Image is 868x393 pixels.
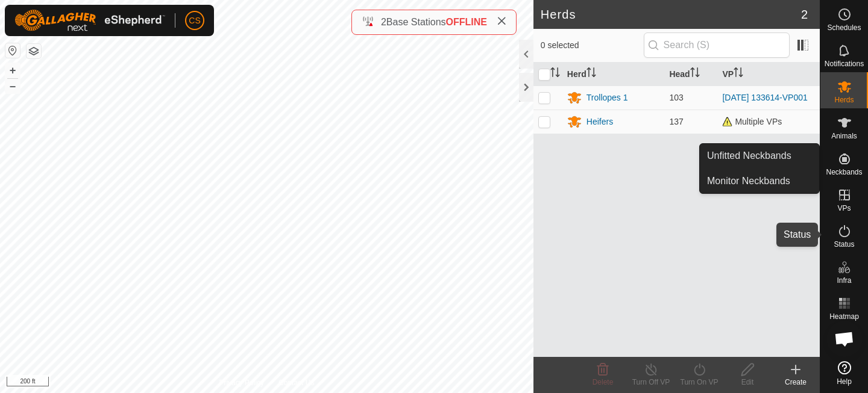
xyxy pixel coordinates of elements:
span: CS [189,14,200,27]
img: Gallagher Logo [14,10,165,31]
a: Unfitted Neckbands [700,144,819,168]
span: OFFLINE [446,17,487,27]
p-sorticon: Activate to sort [587,69,596,79]
h2: Herds [541,7,801,22]
span: Animals [831,132,857,140]
span: VPs [837,205,851,212]
a: [DATE] 133614-VP001 [722,93,807,102]
span: Monitor Neckbands [707,174,790,188]
span: Neckbands [826,169,862,176]
span: 2 [381,17,386,27]
a: Help [820,356,868,390]
p-sorticon: Activate to sort [690,69,700,79]
span: Notifications [825,60,864,67]
span: Unfitted Neckbands [707,149,791,163]
span: Base Stations [386,17,446,27]
span: Delete [593,378,614,386]
span: Heatmap [829,313,859,320]
span: Multiple VPs [722,117,782,126]
span: 2 [801,5,808,23]
div: Turn On VP [675,377,723,388]
span: Status [834,241,854,248]
button: + [5,63,20,78]
a: Monitor Neckbands [700,169,819,193]
div: Edit [723,377,772,388]
span: 103 [669,93,683,102]
div: Heifers [587,116,613,128]
p-sorticon: Activate to sort [550,69,560,79]
div: Trollopes 1 [587,91,628,104]
span: Schedules [827,24,861,31]
a: Privacy Policy [219,377,264,388]
button: Reset Map [5,43,20,58]
p-sorticon: Activate to sort [734,69,743,79]
th: Head [664,63,717,86]
button: Map Layers [27,44,41,58]
div: Create [772,377,820,388]
a: Contact Us [278,377,314,388]
button: – [5,79,20,93]
a: Open chat [826,321,863,357]
input: Search (S) [644,32,790,58]
span: Infra [837,277,851,284]
th: Herd [562,63,665,86]
span: 137 [669,117,683,126]
div: Turn Off VP [627,377,675,388]
span: Help [837,378,852,385]
span: Herds [834,96,854,104]
th: VP [717,63,820,86]
span: 0 selected [541,39,644,52]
